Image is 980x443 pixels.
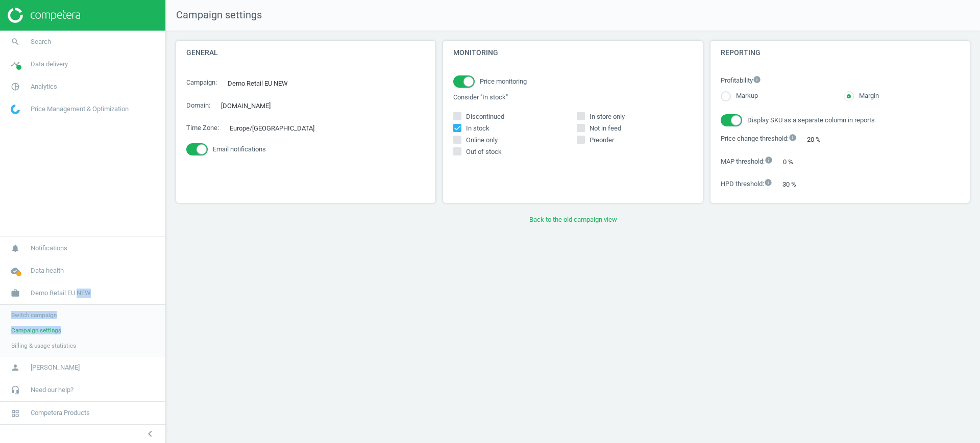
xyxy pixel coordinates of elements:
[31,244,67,253] span: Notifications
[176,41,435,65] h4: General
[480,77,527,86] span: Price monitoring
[6,283,25,303] i: work
[587,112,627,121] span: In store only
[31,82,57,91] span: Analytics
[753,75,761,84] i: info
[31,385,73,395] span: Need our help?
[587,124,623,133] span: Not in feed
[6,77,25,96] i: pie_chart_outlined
[721,178,772,189] label: HPD threshold :
[186,78,217,87] label: Campaign :
[6,239,25,258] i: notifications
[11,326,61,334] span: Campaign settings
[778,154,810,170] div: 0 %
[464,112,506,121] span: Discontinued
[31,105,129,114] span: Price Management & Optimization
[765,156,773,164] i: info
[31,289,91,298] span: Demo Retail EU NEW
[710,41,970,65] h4: Reporting
[789,134,797,142] i: info
[6,261,25,280] i: cloud_done
[802,132,837,147] div: 20 %
[721,75,960,86] label: Profitability
[31,37,51,46] span: Search
[443,41,702,65] h4: Monitoring
[144,428,156,440] i: chevron_left
[777,176,813,192] div: 30 %
[747,116,875,125] span: Display SKU as a separate column in reports
[721,156,773,167] label: MAP threshold :
[764,178,772,187] i: info
[11,342,76,350] span: Billing & usage statistics
[213,145,266,154] span: Email notifications
[166,8,262,22] span: Campaign settings
[464,136,500,145] span: Online only
[854,91,879,101] label: Margin
[222,75,304,91] div: Demo Retail EU NEW
[31,60,68,69] span: Data delivery
[224,120,330,136] div: Europe/[GEOGRAPHIC_DATA]
[464,147,504,157] span: Out of stock
[6,55,25,74] i: timeline
[176,211,970,229] button: Back to the old campaign view
[31,363,80,372] span: [PERSON_NAME]
[31,266,64,275] span: Data health
[453,93,692,102] label: Consider "In stock"
[11,311,57,319] span: Switch campaign
[464,124,492,133] span: In stock
[186,101,210,110] label: Domain :
[8,8,80,23] img: ajHJNr6hYgQAAAAASUVORK5CYII=
[721,134,797,144] label: Price change threshold :
[6,380,25,400] i: headset_mic
[186,123,219,133] label: Time Zone :
[587,136,616,145] span: Preorder
[6,358,25,377] i: person
[731,91,758,101] label: Markup
[137,427,163,440] button: chevron_left
[215,98,286,114] div: [DOMAIN_NAME]
[11,105,20,114] img: wGWNvw8QSZomAAAAABJRU5ErkJggg==
[31,408,90,418] span: Competera Products
[6,32,25,51] i: search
